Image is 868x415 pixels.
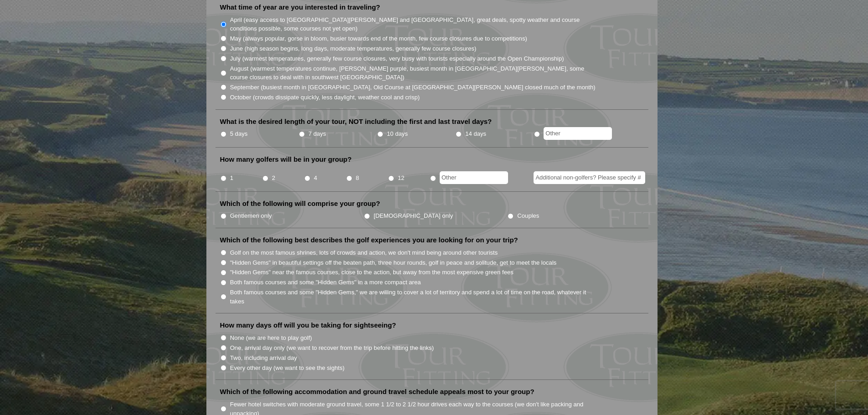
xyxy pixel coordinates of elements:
[220,3,380,12] label: What time of year are you interested in traveling?
[230,268,514,277] label: "Hidden Gems" near the famous courses, close to the action, but away from the most expensive gree...
[220,117,492,126] label: What is the desired length of your tour, NOT including the first and last travel days?
[398,174,405,183] label: 12
[230,248,498,257] label: Golf on the most famous shrines, lots of crowds and action, we don't mind being around other tour...
[230,258,557,267] label: "Hidden Gems" in beautiful settings off the beaten path, three hour rounds, golf in peace and sol...
[440,171,508,184] input: Other
[517,211,539,220] label: Couples
[230,44,477,53] label: June (high season begins, long days, moderate temperatures, generally few course closures)
[230,288,596,306] label: Both famous courses and some "Hidden Gems," we are willing to cover a lot of territory and spend ...
[220,321,396,330] label: How many days off will you be taking for sightseeing?
[230,354,297,363] label: Two, including arrival day
[220,387,534,396] label: Which of the following accommodation and ground travel schedule appeals most to your group?
[220,236,518,245] label: Which of the following best describes the golf experiences you are looking for on your trip?
[230,54,564,63] label: July (warmest temperatures, generally few course closures, very busy with tourists especially aro...
[230,278,421,287] label: Both famous courses and some "Hidden Gems" in a more compact area
[230,64,596,82] label: August (warmest temperatures continue, [PERSON_NAME] purple, busiest month in [GEOGRAPHIC_DATA][P...
[308,129,326,138] label: 7 days
[230,333,312,343] label: None (we are here to play golf)
[374,211,453,220] label: [DEMOGRAPHIC_DATA] only
[230,343,434,353] label: One, arrival day only (we want to recover from the trip before hitting the links)
[230,174,233,183] label: 1
[272,174,275,183] label: 2
[230,211,272,220] label: Gentlemen only
[220,199,380,208] label: Which of the following will comprise your group?
[314,174,317,183] label: 4
[230,129,248,138] label: 5 days
[230,83,596,92] label: September (busiest month in [GEOGRAPHIC_DATA], Old Course at [GEOGRAPHIC_DATA][PERSON_NAME] close...
[230,34,527,43] label: May (always popular, gorse in bloom, busier towards end of the month, few course closures due to ...
[465,129,486,138] label: 14 days
[534,171,645,184] input: Additional non-golfers? Please specify #
[544,127,612,140] input: Other
[220,155,352,164] label: How many golfers will be in your group?
[230,364,344,373] label: Every other day (we want to see the sights)
[230,15,596,33] label: April (easy access to [GEOGRAPHIC_DATA][PERSON_NAME] and [GEOGRAPHIC_DATA], great deals, spotty w...
[387,129,408,138] label: 10 days
[356,174,359,183] label: 8
[230,93,420,102] label: October (crowds dissipate quickly, less daylight, weather cool and crisp)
